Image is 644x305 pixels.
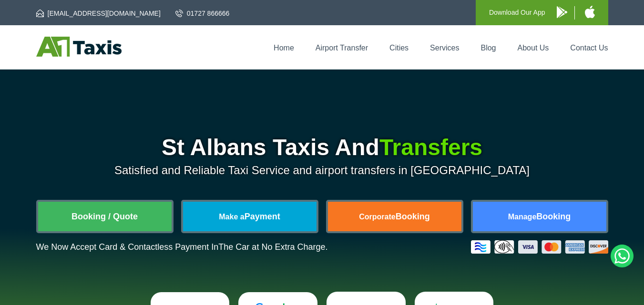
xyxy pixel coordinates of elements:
[36,164,608,177] p: Satisfied and Reliable Taxi Service and airport transfers in [GEOGRAPHIC_DATA]
[570,44,608,52] a: Contact Us
[379,135,482,160] span: Transfers
[430,44,459,52] a: Services
[38,202,172,231] a: Booking / Quote
[36,136,608,159] h1: St Albans Taxis And
[389,44,409,52] a: Cities
[316,44,368,52] a: Airport Transfer
[557,6,567,18] img: A1 Taxis Android App
[359,213,395,221] span: Corporate
[219,213,244,221] span: Make a
[508,213,537,221] span: Manage
[473,202,606,231] a: ManageBooking
[489,7,545,19] p: Download Our App
[36,37,122,57] img: A1 Taxis St Albans LTD
[175,9,230,18] a: 01727 866666
[328,202,461,231] a: CorporateBooking
[585,6,595,18] img: A1 Taxis iPhone App
[183,202,317,231] a: Make aPayment
[36,9,161,18] a: [EMAIL_ADDRESS][DOMAIN_NAME]
[518,44,549,52] a: About Us
[36,242,328,252] p: We Now Accept Card & Contactless Payment In
[274,44,294,52] a: Home
[218,242,327,252] span: The Car at No Extra Charge.
[471,240,608,254] img: Credit And Debit Cards
[480,44,496,52] a: Blog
